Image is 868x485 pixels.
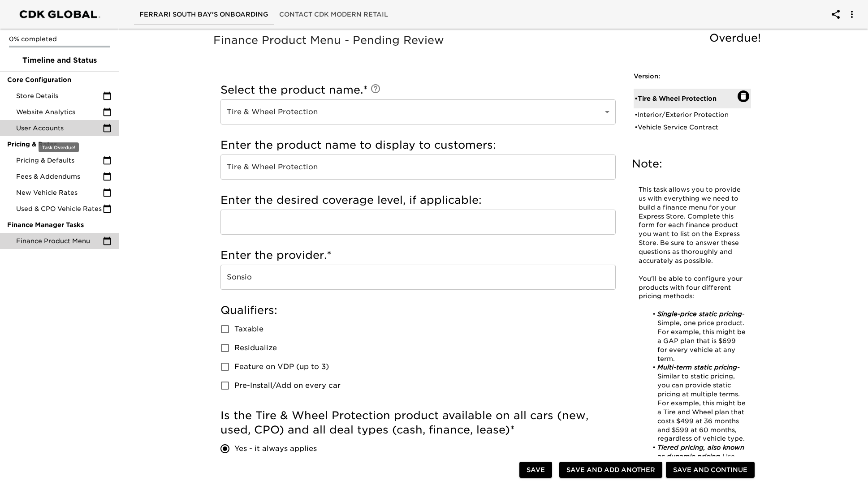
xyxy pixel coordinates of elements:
[634,108,751,121] div: •Interior/Exterior Protection
[16,156,103,165] span: Pricing & Defaults
[220,265,616,290] input: Example: SafeGuard, EasyCare, JM&A
[16,172,103,181] span: Fees & Addendums
[16,124,103,133] span: User Accounts
[139,9,268,20] span: Ferrari South Bay's Onboarding
[220,408,616,437] h5: Is the Tire & Wheel Protection product available on all cars (new, used, CPO) and all deal types ...
[16,107,103,116] span: Website Analytics
[213,33,765,47] h5: Finance Product Menu - Pending Review
[841,4,863,25] button: account of current user
[635,94,738,103] div: • Tire & Wheel Protection
[666,462,755,478] button: Save and Continue
[220,248,616,262] h5: Enter the provider.
[234,380,341,391] span: Pre-Install/Add on every car
[220,193,616,207] h5: Enter the desired coverage level, if applicable:
[648,363,746,443] li: Similar to static pricing, you can provide static pricing at multiple terms. For example, this mi...
[234,343,277,353] span: Residualize
[709,31,761,44] span: Overdue!
[220,138,616,152] h5: Enter the product name to display to customers:
[234,443,317,454] span: Yes - it always applies
[632,157,753,171] h5: Note:
[220,99,616,124] div: Tire & Wheel Protection
[635,110,738,119] div: • Interior/Exterior Protection
[737,364,740,371] em: -
[527,464,545,476] span: Save
[673,464,747,476] span: Save and Continue
[16,188,103,197] span: New Vehicle Rates
[634,121,751,133] div: •Vehicle Service Contract
[657,310,742,318] em: Single-price static pricing
[7,55,112,66] span: Timeline and Status
[639,275,746,301] p: You'll be able to configure your products with four different pricing methods:
[657,364,737,371] em: Multi-term static pricing
[9,34,110,43] p: 0% completed
[220,303,616,318] h5: Qualifiers:
[519,462,552,478] button: Save
[279,9,388,20] span: Contact CDK Modern Retail
[16,236,103,245] span: Finance Product Menu
[16,91,103,100] span: Store Details
[657,444,747,460] em: Tiered pricing, also known as dynamic pricing
[648,310,746,363] li: - Simple, one price product. For example, this might be a GAP plan that is $699 for every vehicle...
[234,361,329,372] span: Feature on VDP (up to 3)
[720,453,723,460] em: -
[7,220,112,229] span: Finance Manager Tasks
[566,464,655,476] span: Save and Add Another
[559,462,662,478] button: Save and Add Another
[635,123,738,132] div: • Vehicle Service Contract
[7,140,112,149] span: Pricing & Rates
[7,75,112,84] span: Core Configuration
[639,185,746,266] p: This task allows you to provide us with everything we need to build a finance menu for your Expre...
[234,324,263,335] span: Taxable
[634,72,751,82] h6: Version:
[220,83,616,97] h5: Select the product name.
[738,90,749,102] button: Delete: Tire & Wheel Protection
[634,89,751,108] div: •Tire & Wheel Protection
[825,4,846,25] button: account of current user
[16,204,103,213] span: Used & CPO Vehicle Rates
